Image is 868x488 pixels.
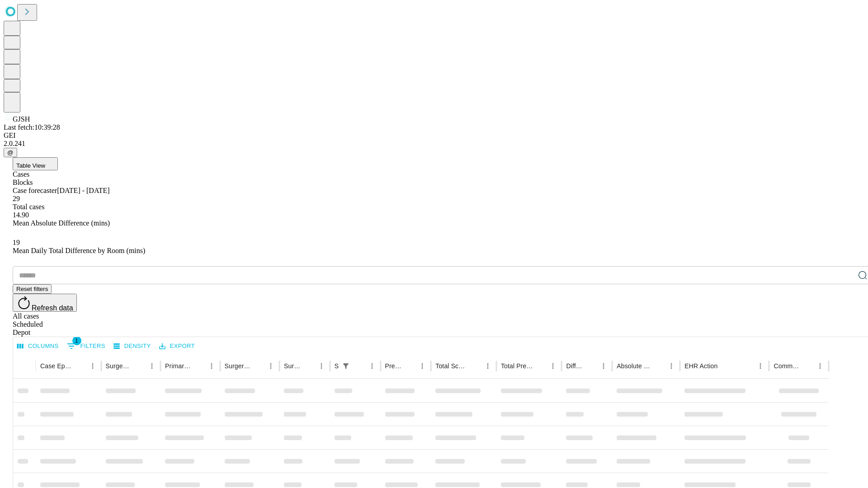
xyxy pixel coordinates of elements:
[13,239,20,246] span: 19
[534,360,547,372] button: Sort
[315,360,328,372] button: Menu
[15,339,61,353] button: Select columns
[385,362,403,370] div: Predicted In Room Duration
[597,360,610,372] button: Menu
[340,360,352,372] button: Show filters
[684,362,717,370] div: EHR Action
[566,362,584,370] div: Difference
[225,362,251,370] div: Surgery Name
[74,360,86,372] button: Sort
[157,339,197,353] button: Export
[264,360,277,372] button: Menu
[366,360,378,372] button: Menu
[13,284,52,294] button: Reset filters
[193,360,205,372] button: Sort
[814,360,826,372] button: Menu
[435,362,468,370] div: Total Scheduled Duration
[353,360,366,372] button: Sort
[13,219,110,227] span: Mean Absolute Difference (mins)
[4,140,864,148] div: 2.0.241
[585,360,597,372] button: Sort
[13,211,29,219] span: 14.90
[252,360,264,372] button: Sort
[111,339,153,353] button: Density
[106,362,132,370] div: Surgeon Name
[13,187,57,194] span: Case forecaster
[32,304,73,312] span: Refresh data
[13,157,58,170] button: Table View
[205,360,218,372] button: Menu
[16,162,45,169] span: Table View
[547,360,559,372] button: Menu
[57,187,109,194] span: [DATE] - [DATE]
[13,294,77,312] button: Refresh data
[335,362,339,370] div: Scheduled In Room Duration
[13,203,44,211] span: Total cases
[774,362,800,370] div: Comments
[416,360,429,372] button: Menu
[617,362,651,370] div: Absolute Difference
[13,115,30,123] span: GJSH
[501,362,533,370] div: Total Predicted Duration
[165,362,191,370] div: Primary Service
[481,360,494,372] button: Menu
[146,360,158,372] button: Menu
[13,195,20,202] span: 29
[4,131,864,140] div: GEI
[7,149,14,156] span: @
[665,360,678,372] button: Menu
[13,247,145,254] span: Mean Daily Total Difference by Room (mins)
[133,360,146,372] button: Sort
[284,362,302,370] div: Surgery Date
[403,360,416,372] button: Sort
[86,360,99,372] button: Menu
[4,148,17,157] button: @
[40,362,73,370] div: Case Epic Id
[16,286,48,292] span: Reset filters
[652,360,665,372] button: Sort
[302,360,315,372] button: Sort
[801,360,814,372] button: Sort
[65,339,108,353] button: Show filters
[72,336,81,345] span: 1
[718,360,731,372] button: Sort
[754,360,767,372] button: Menu
[4,123,60,131] span: Last fetch: 10:39:28
[469,360,481,372] button: Sort
[340,360,352,372] div: 1 active filter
